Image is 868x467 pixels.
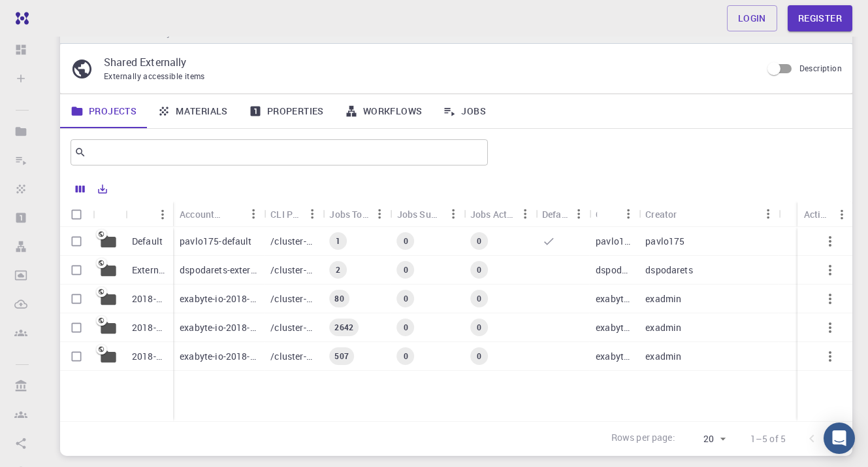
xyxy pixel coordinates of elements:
[472,264,487,275] span: 0
[681,430,730,449] div: 20
[596,201,597,227] div: Owner
[432,94,496,128] a: Jobs
[596,292,632,305] p: exabyte-io
[472,293,487,304] span: 0
[398,235,413,247] span: 0
[645,201,677,227] div: Creator
[639,201,779,227] div: Creator
[596,235,632,248] p: pavlo175
[788,5,852,31] a: Register
[799,63,842,73] span: Description
[330,264,346,275] span: 2
[93,201,125,227] div: Icon
[758,203,779,224] button: Menu
[443,203,464,224] button: Menu
[515,203,536,224] button: Menu
[180,292,257,305] p: exabyte-io-2018-bg-study-phase-i-ph
[132,350,167,363] p: 2018-bg-study-phase-I
[180,321,257,334] p: exabyte-io-2018-bg-study-phase-iii
[645,264,693,277] p: dspodarets
[645,235,684,248] p: pavlo175
[677,203,698,224] button: Sort
[536,201,589,227] div: Default
[472,235,487,247] span: 0
[334,94,433,128] a: Workflows
[596,264,632,277] p: dspodarets
[596,350,632,363] p: exabyte-io
[270,321,316,334] p: /cluster-???-share/groups/exabyte-io/exabyte-io-2018-bg-study-phase-iii
[597,203,618,224] button: Sort
[472,351,487,362] span: 0
[330,235,346,247] span: 1
[132,264,167,277] p: External
[104,71,205,81] span: Externally accessible items
[132,235,163,248] p: Default
[264,201,323,227] div: CLI Path
[329,293,349,304] span: 80
[132,204,153,225] button: Sort
[243,203,264,224] button: Menu
[568,203,589,224] button: Menu
[329,351,353,362] span: 507
[238,94,334,128] a: Properties
[645,350,681,363] p: exadmin
[302,203,323,224] button: Menu
[10,12,29,25] img: logo
[270,264,316,277] p: /cluster-???-home/dspodarets/dspodarets-external
[173,201,264,227] div: Accounting slug
[464,201,536,227] div: Jobs Active
[180,235,251,248] p: pavlo175-default
[727,5,777,31] a: Login
[611,431,675,446] p: Rows per page:
[391,201,464,227] div: Jobs Subm.
[60,94,147,128] a: Projects
[180,350,257,363] p: exabyte-io-2018-bg-study-phase-i
[323,201,390,227] div: Jobs Total
[804,201,831,227] div: Actions
[270,201,302,227] div: CLI Path
[132,321,167,334] p: 2018-bg-study-phase-III
[398,264,413,275] span: 0
[470,201,515,227] div: Jobs Active
[180,264,257,277] p: dspodarets-external
[831,204,852,225] button: Menu
[329,201,369,227] div: Jobs Total
[370,203,391,224] button: Menu
[270,350,316,363] p: /cluster-???-share/groups/exabyte-io/exabyte-io-2018-bg-study-phase-i
[398,351,413,362] span: 0
[824,423,855,454] div: Open Intercom Messenger
[222,203,243,224] button: Sort
[152,204,173,225] button: Menu
[104,54,751,70] p: Shared Externally
[180,201,222,227] div: Accounting slug
[398,293,413,304] span: 0
[645,321,681,334] p: exadmin
[472,322,487,333] span: 0
[91,179,114,199] button: Export
[596,321,632,334] p: exabyte-io
[542,201,568,227] div: Default
[618,203,639,224] button: Menu
[147,94,238,128] a: Materials
[397,201,443,227] div: Jobs Subm.
[589,201,639,227] div: Owner
[132,292,167,305] p: 2018-bg-study-phase-i-ph
[329,322,359,333] span: 2642
[270,292,316,305] p: /cluster-???-share/groups/exabyte-io/exabyte-io-2018-bg-study-phase-i-ph
[69,179,91,199] button: Columns
[645,292,681,305] p: exadmin
[750,432,786,445] p: 1–5 of 5
[125,201,173,227] div: Name
[398,322,413,333] span: 0
[270,235,316,248] p: /cluster-???-home/pavlo175/pavlo175-default
[797,201,852,227] div: Actions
